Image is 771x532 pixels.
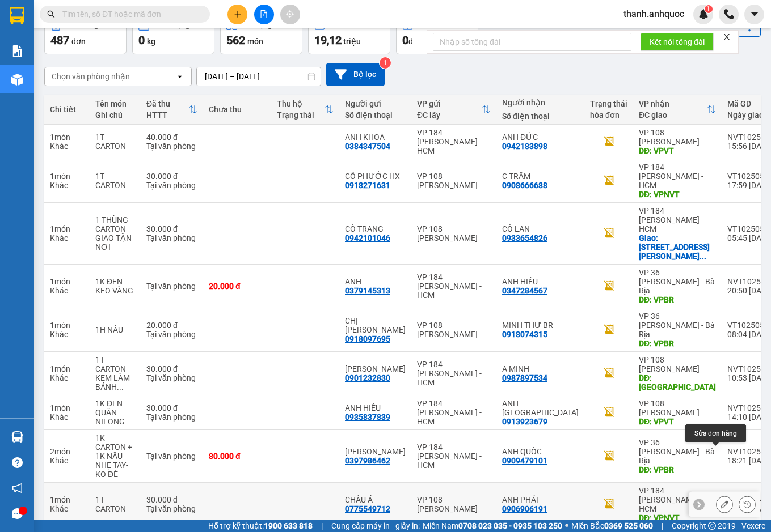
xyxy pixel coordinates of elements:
[502,181,547,190] div: 0908666688
[417,172,491,190] div: VP 108 [PERSON_NAME]
[47,10,55,18] span: search
[52,71,130,82] div: Chọn văn phòng nhận
[286,10,294,18] span: aim
[146,412,197,422] div: Tại văn phòng
[639,128,716,146] div: VP 108 [PERSON_NAME]
[706,5,710,13] span: 1
[433,33,631,51] input: Nhập số tổng đài
[12,483,23,493] span: notification
[50,286,84,295] div: Khác
[62,8,196,20] input: Tìm tên, số ĐT hoặc mã đơn
[417,110,482,120] div: ĐC lấy
[411,95,496,125] th: Toggle SortBy
[417,399,491,426] div: VP 184 [PERSON_NAME] - HCM
[345,334,390,343] div: 0918097695
[146,282,197,291] div: Tại văn phòng
[639,417,716,426] div: DĐ: VPVT
[95,399,135,426] div: 1K ĐEN QUẤN NILONG
[138,33,145,47] span: 0
[50,412,84,422] div: Khác
[50,364,84,373] div: 1 món
[95,373,135,391] div: KEM LÀM BÁNH-NHẸ TAY
[417,128,491,155] div: VP 184 [PERSON_NAME] - HCM
[50,33,69,47] span: 487
[590,99,627,108] div: Trạng thái
[209,105,266,114] div: Chưa thu
[50,373,84,382] div: Khác
[50,105,84,114] div: Chi tiết
[639,295,716,304] div: DĐ: VPBR
[417,273,491,300] div: VP 184 [PERSON_NAME] - HCM
[502,98,579,107] div: Người nhận
[146,133,197,142] div: 40.000 đ
[226,33,245,47] span: 562
[95,99,135,108] div: Tên món
[95,172,135,190] div: 1T CARTON
[345,110,406,120] div: Số điện thoại
[11,431,23,443] img: warehouse-icon
[345,412,390,422] div: 0935837839
[95,233,135,252] div: GIAO TẬN NƠI
[639,146,716,155] div: DĐ: VPVT
[633,95,722,125] th: Toggle SortBy
[247,37,263,46] span: món
[417,224,491,242] div: VP 108 [PERSON_NAME]
[234,10,242,18] span: plus
[502,447,579,456] div: ANH QUỐC
[277,99,325,108] div: Thu hộ
[345,504,390,513] div: 0775549712
[271,95,339,125] th: Toggle SortBy
[639,513,716,522] div: DĐ: VPNVT
[208,520,313,532] span: Hỗ trợ kỹ thuật:
[639,99,707,108] div: VP nhận
[417,99,482,108] div: VP gửi
[502,224,579,233] div: CÔ LAN
[614,7,693,21] span: thanh.anhquoc
[345,373,390,382] div: 0901232830
[220,14,302,54] button: Số lượng562món
[502,321,579,330] div: MINH THƯ BR
[50,224,84,233] div: 1 món
[502,495,579,504] div: ANH PHÁT
[12,508,23,519] span: message
[146,142,197,151] div: Tại văn phòng
[639,373,716,391] div: DĐ: CHÙA ĐẠI TÙNG LÂM
[590,110,627,120] div: hóa đơn
[146,233,197,242] div: Tại văn phòng
[345,286,390,295] div: 0379145313
[723,33,731,41] span: close
[417,360,491,387] div: VP 184 [PERSON_NAME] - HCM
[50,330,84,339] div: Khác
[502,373,547,382] div: 0987897534
[146,330,197,339] div: Tại văn phòng
[146,364,197,373] div: 30.000 đ
[639,339,716,348] div: DĐ: VPBR
[146,403,197,412] div: 30.000 đ
[71,37,86,46] span: đơn
[146,99,188,108] div: Đã thu
[345,142,390,151] div: 0384347504
[345,456,390,465] div: 0397986462
[95,355,135,373] div: 1T CARTON
[345,181,390,190] div: 0918271631
[417,321,491,339] div: VP 108 [PERSON_NAME]
[502,456,547,465] div: 0909479101
[502,417,547,426] div: 0913923679
[639,355,716,373] div: VP 108 [PERSON_NAME]
[50,504,84,513] div: Khác
[95,277,135,295] div: 1K ĐEN KEO VÀNG
[639,206,716,233] div: VP 184 [PERSON_NAME] - HCM
[502,277,579,286] div: ANH HIẾU
[50,456,84,465] div: Khác
[345,447,406,456] div: ANH SƠN
[345,133,406,142] div: ANH KHOA
[147,37,155,46] span: kg
[705,5,713,13] sup: 1
[260,10,268,18] span: file-add
[146,181,197,190] div: Tại văn phòng
[280,5,300,24] button: aim
[95,325,135,334] div: 1H NÂU
[639,268,716,295] div: VP 36 [PERSON_NAME] - Bà Rịa
[502,504,547,513] div: 0906906191
[11,74,23,86] img: warehouse-icon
